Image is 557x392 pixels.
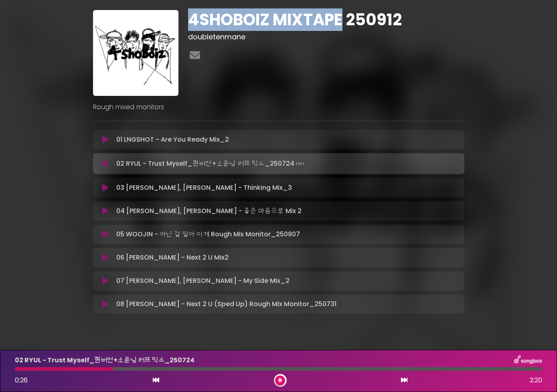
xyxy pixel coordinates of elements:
p: Rough mixed monitors [93,102,464,112]
p: 06 [PERSON_NAME] - Next 2 U Mix2 [116,253,229,262]
img: WpJZf4DWQ0Wh4nhxdG2j [93,10,179,96]
p: 02 RYUL - Trust Myself_퀀버전+소윤님 러프 믹스_250724 [116,158,306,169]
p: 08 [PERSON_NAME] - Next 2 U (Sped Up) Rough Mix Monitor_250731 [116,299,336,309]
img: waveform4.gif [294,158,306,169]
p: 07 [PERSON_NAME], [PERSON_NAME] - My Side Mix_2 [116,276,290,286]
p: 04 [PERSON_NAME], [PERSON_NAME] - 좋은 마음으로 Mix 2 [116,206,302,216]
h1: 4SHOBOIZ MIXTAPE 250912 [188,10,464,29]
p: 01 LNGSHOT - Are You Ready Mix_2 [116,135,229,144]
h3: doubletenmane [188,32,464,41]
p: 03 [PERSON_NAME], [PERSON_NAME] - Thinking Mix_3 [116,183,292,193]
p: 05 WOOJIN - 아닌 걸 알아 이제 Rough Mix Monitor_250807 [116,230,300,239]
